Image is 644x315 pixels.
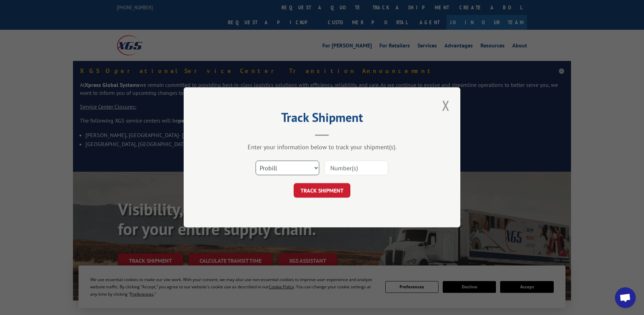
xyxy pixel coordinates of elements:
[218,143,426,151] div: Enter your information below to track your shipment(s).
[294,183,350,198] button: TRACK SHIPMENT
[218,112,426,126] h2: Track Shipment
[324,161,388,175] input: Number(s)
[440,96,452,115] button: Close modal
[615,287,636,308] a: Open chat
